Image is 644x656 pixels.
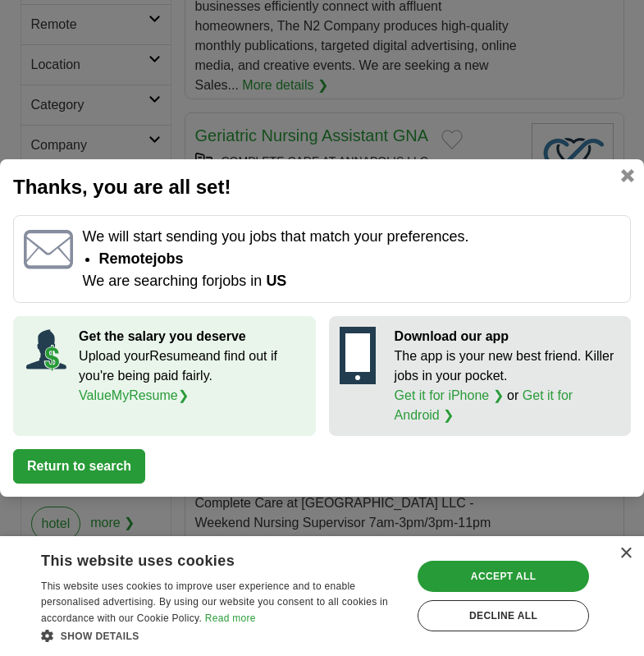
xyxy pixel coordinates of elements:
p: We will start sending you jobs that match your preferences. [83,226,620,248]
div: Accept all [418,561,589,592]
div: Show details [41,627,401,644]
button: Return to search [13,449,145,484]
p: Upload your Resume and find out if you're being paid fairly. [79,346,304,406]
span: US [266,273,286,289]
h2: Thanks, you are all set! [13,172,631,202]
div: This website uses cookies [41,546,360,571]
p: The app is your new best friend. Killer jobs in your pocket. or [395,346,620,425]
a: ValueMyResume❯ [79,388,189,402]
div: Close [619,548,632,560]
span: Show details [61,631,139,642]
p: Get the salary you deserve [79,327,304,346]
a: Read more, opens a new window [205,612,256,624]
a: Get it for iPhone ❯ [395,388,504,402]
li: Remote jobs [99,248,620,270]
div: Decline all [418,600,589,631]
p: Download our app [395,327,620,346]
span: This website uses cookies to improve user experience and to enable personalised advertising. By u... [41,580,388,625]
p: We are searching for jobs in [83,270,620,292]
